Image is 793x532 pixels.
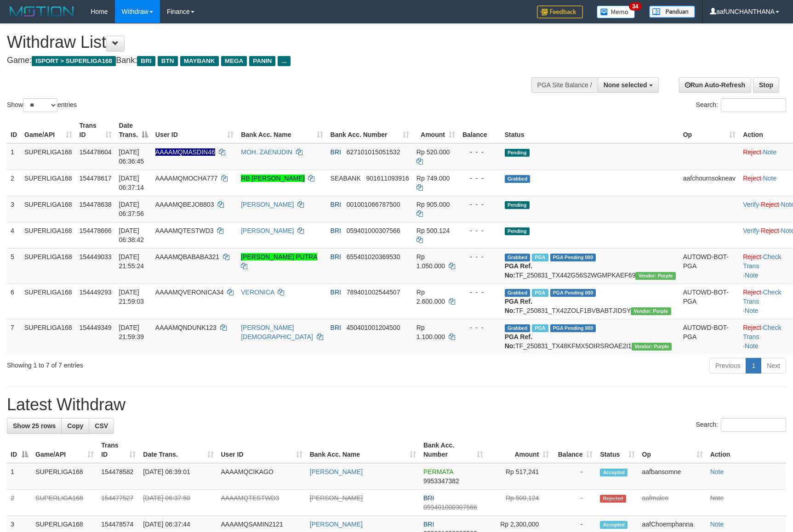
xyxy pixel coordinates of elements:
a: Reject [743,289,761,296]
th: Amount: activate to sort column ascending [487,437,553,463]
th: Status: activate to sort column ascending [596,437,638,463]
a: Next [761,358,786,374]
td: SUPERLIGA168 [21,319,76,354]
a: Note [763,175,777,182]
span: Rp 520.000 [416,148,450,156]
a: Note [745,307,759,314]
a: Note [710,494,724,502]
td: SUPERLIGA168 [32,490,97,516]
span: PERMATA [423,468,453,475]
span: Rp 2.600.000 [416,289,445,305]
span: [DATE] 21:59:03 [119,289,144,305]
td: AUTOWD-BOT-PGA [679,319,739,354]
a: Check Trans [743,289,781,305]
div: - - - [462,174,497,183]
td: TF_250831_TX42ZOLF1BVBABTJIDSY [501,283,679,319]
a: [PERSON_NAME] [310,494,363,502]
a: MOH. ZAENUDIN [241,148,292,156]
th: ID: activate to sort column descending [7,437,32,463]
span: BRI [423,494,434,502]
label: Search: [696,418,786,432]
td: 1 [7,463,32,490]
td: SUPERLIGA168 [32,463,97,490]
a: Verify [743,201,759,208]
a: [PERSON_NAME][DEMOGRAPHIC_DATA] [241,324,313,340]
span: Copy [67,422,83,430]
span: BRI [331,289,341,296]
th: ID [7,117,21,143]
span: CSV [95,422,108,430]
a: [PERSON_NAME] [310,468,363,475]
th: Balance [459,117,501,143]
span: Vendor URL: https://trx4.1velocity.biz [632,343,672,351]
span: Accepted [600,521,628,529]
span: [DATE] 06:36:45 [119,148,144,165]
span: [DATE] 06:38:42 [119,227,144,243]
div: - - - [462,252,497,261]
td: SUPERLIGA168 [21,283,76,319]
img: Button%20Memo.svg [597,6,635,18]
span: Pending [505,227,530,235]
b: PGA Ref. No: [505,262,532,279]
span: PGA Pending [550,254,596,261]
th: Date Trans.: activate to sort column descending [115,117,152,143]
td: SUPERLIGA168 [21,170,76,196]
span: AAAAMQBEJO8803 [155,201,214,208]
a: Note [745,342,759,350]
td: 2 [7,490,32,516]
span: BRI [331,227,341,234]
td: SUPERLIGA168 [21,248,76,283]
div: - - - [462,226,497,235]
a: Reject [743,324,761,331]
th: Bank Acc. Number: activate to sort column ascending [420,437,487,463]
td: [DATE] 06:37:50 [139,490,217,516]
td: 4 [7,222,21,248]
h4: Game: Bank: [7,56,519,65]
b: PGA Ref. No: [505,298,532,314]
td: AAAAMQCIKAGO [217,463,306,490]
span: AAAAMQTESTWD3 [155,227,214,234]
span: Copy 059401000307566 to clipboard [347,227,400,234]
span: Pending [505,201,530,209]
div: - - - [462,323,497,332]
a: [PERSON_NAME] [241,227,294,234]
td: 6 [7,283,21,319]
th: Op: activate to sort column ascending [679,117,739,143]
span: Rp 905.000 [416,201,450,208]
span: 154478666 [80,227,112,234]
span: BRI [331,253,341,260]
a: CSV [89,418,114,434]
span: 154449033 [80,253,112,260]
span: PGA Pending [550,324,596,332]
span: AAAAMQBABABA321 [155,253,219,260]
th: Amount: activate to sort column ascending [413,117,459,143]
span: BTN [158,56,178,66]
div: Showing 1 to 7 of 7 entries [7,357,324,370]
div: - - - [462,288,497,297]
th: Op: activate to sort column ascending [639,437,707,463]
span: [DATE] 21:59:39 [119,324,144,340]
td: 3 [7,196,21,222]
span: ... [278,56,290,66]
a: [PERSON_NAME] [310,521,363,528]
a: [PERSON_NAME] [241,201,294,208]
span: PANIN [249,56,275,66]
img: MOTION_logo.png [7,5,77,18]
th: Date Trans.: activate to sort column ascending [139,437,217,463]
th: User ID: activate to sort column ascending [152,117,237,143]
span: 154478617 [80,175,112,182]
a: Show 25 rows [7,418,62,434]
img: panduan.png [649,6,695,18]
a: RB [PERSON_NAME] [241,175,304,182]
a: 1 [746,358,761,374]
a: [PERSON_NAME] PUTRA [241,253,317,260]
span: Marked by aafheankoy [532,254,548,261]
td: TF_250831_TX48KFMX5OIRSROAE2I1 [501,319,679,354]
span: Copy 001001066787500 to clipboard [347,201,400,208]
span: Accepted [600,469,628,476]
td: 154477527 [97,490,139,516]
span: ISPORT > SUPERLIGA168 [32,56,116,66]
span: BRI [137,56,155,66]
span: Grabbed [505,254,531,261]
h1: Latest Withdraw [7,396,786,414]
